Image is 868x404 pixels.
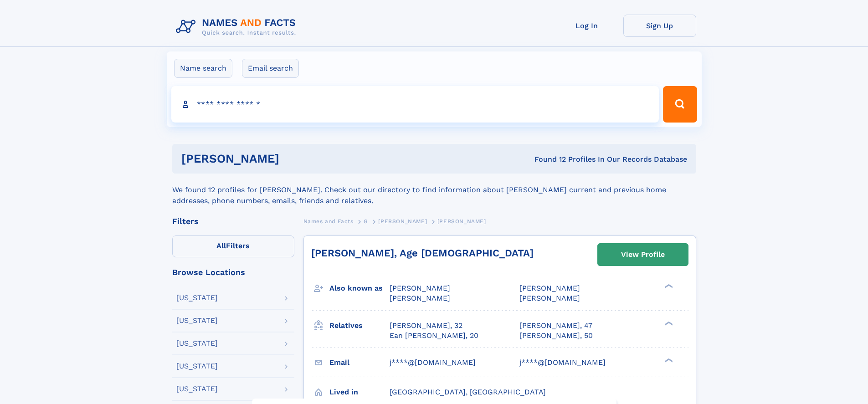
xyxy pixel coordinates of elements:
[171,86,659,123] input: search input
[181,153,407,164] h1: [PERSON_NAME]
[598,244,688,266] a: View Profile
[311,247,534,259] a: [PERSON_NAME], Age [DEMOGRAPHIC_DATA]
[329,318,390,333] h3: Relatives
[519,321,592,331] a: [PERSON_NAME], 47
[176,340,218,347] div: [US_STATE]
[303,215,354,227] a: Names and Facts
[172,235,294,257] label: Filters
[216,241,226,250] span: All
[172,174,696,206] div: We found 12 profiles for [PERSON_NAME]. Check out our directory to find information about [PERSON...
[663,283,673,289] div: ❯
[176,385,218,393] div: [US_STATE]
[390,294,450,302] span: [PERSON_NAME]
[329,355,390,370] h3: Email
[242,59,299,78] label: Email search
[621,244,665,265] div: View Profile
[519,294,580,302] span: [PERSON_NAME]
[329,281,390,296] h3: Also known as
[407,154,687,164] div: Found 12 Profiles In Our Records Database
[663,357,673,363] div: ❯
[390,331,478,341] a: Ean [PERSON_NAME], 20
[176,317,218,324] div: [US_STATE]
[174,59,232,78] label: Name search
[172,15,303,39] img: Logo Names and Facts
[176,363,218,370] div: [US_STATE]
[172,217,294,225] div: Filters
[172,268,294,276] div: Browse Locations
[364,215,368,227] a: G
[550,15,623,37] a: Log In
[663,320,673,326] div: ❯
[390,388,546,396] span: [GEOGRAPHIC_DATA], [GEOGRAPHIC_DATA]
[663,86,697,123] button: Search Button
[176,294,218,302] div: [US_STATE]
[364,218,368,225] span: G
[519,284,580,292] span: [PERSON_NAME]
[390,284,450,292] span: [PERSON_NAME]
[378,215,427,227] a: [PERSON_NAME]
[329,384,390,400] h3: Lived in
[623,15,696,37] a: Sign Up
[378,218,427,225] span: [PERSON_NAME]
[437,218,486,225] span: [PERSON_NAME]
[519,331,593,341] a: [PERSON_NAME], 50
[390,321,462,331] a: [PERSON_NAME], 32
